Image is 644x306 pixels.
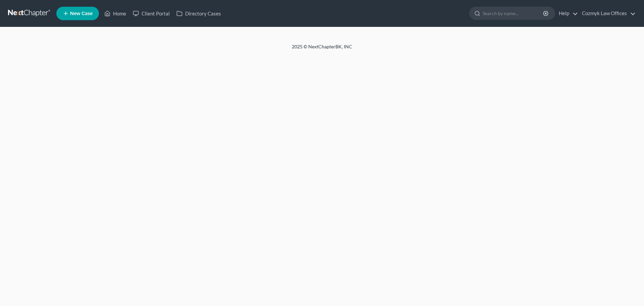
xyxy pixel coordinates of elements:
a: Cozmyk Law Offices [579,7,636,19]
a: Directory Cases [173,7,224,19]
input: Search by name... [483,7,544,19]
a: Client Portal [129,7,173,19]
span: New Case [70,11,93,16]
div: 2025 © NextChapterBK, INC [131,43,513,55]
a: Help [555,7,578,19]
a: Home [101,7,129,19]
